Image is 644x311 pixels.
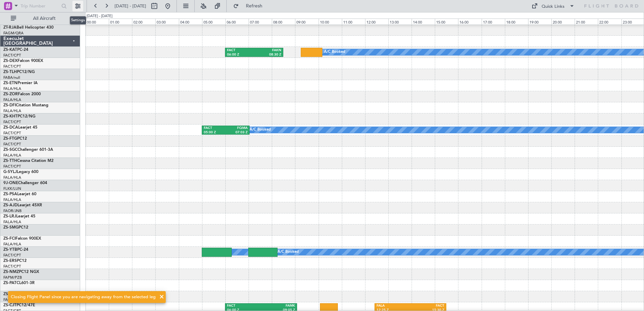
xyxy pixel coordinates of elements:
[3,81,38,85] a: ZS-ETNPremier IA
[3,248,28,252] a: ZS-YTBPC-24
[278,247,299,257] div: A/C Booked
[3,237,15,241] span: ZS-FCI
[412,19,435,25] div: 14:00
[482,19,505,25] div: 17:00
[3,226,28,230] a: ZS-SMGPC12
[3,181,18,185] span: 9J-ONE
[3,103,49,107] a: ZS-DFICitation Mustang
[3,70,35,74] a: ZS-TLHPC12/NG
[528,1,578,11] button: Quick Links
[3,75,20,80] a: FABA/null
[410,304,444,308] div: FACT
[204,130,226,135] div: 05:00 Z
[3,237,41,241] a: ZS-FCIFalcon 900EX
[435,19,458,25] div: 15:00
[3,26,17,30] span: ZT-RJA
[3,126,18,130] span: ZS-DCA
[70,16,86,25] div: Settings
[3,214,16,218] span: ZS-LRJ
[3,164,21,169] a: FACT/CPT
[202,19,225,25] div: 05:00
[3,208,22,213] a: FAOR/JNB
[3,119,21,125] a: FACT/CPT
[575,19,598,25] div: 21:00
[528,19,551,25] div: 19:00
[3,103,16,107] span: ZS-DFI
[3,92,41,96] a: ZS-ZORFalcon 2000
[542,3,565,10] div: Quick Links
[3,275,22,280] a: FAPM/PZB
[230,1,270,11] button: Refresh
[3,186,21,191] a: FLKK/LUN
[3,159,17,163] span: ZS-TTH
[3,114,35,118] a: ZS-KHTPC12/NG
[295,19,318,25] div: 09:00
[458,19,481,25] div: 16:00
[3,203,18,207] span: ZS-AJD
[225,19,249,25] div: 06:00
[3,148,18,152] span: ZS-SGC
[388,19,412,25] div: 13:00
[155,19,179,25] div: 03:00
[3,170,17,174] span: G-SYLJ
[240,4,268,8] span: Refresh
[3,181,47,185] a: 9J-ONEChallenger 604
[3,259,17,263] span: ZS-ERS
[254,48,282,53] div: FAKN
[21,1,59,11] input: Trip Number
[227,48,254,53] div: FACT
[3,226,19,230] span: ZS-SMG
[87,13,112,19] div: [DATE] - [DATE]
[3,214,35,218] a: ZS-LRJLearjet 45
[3,170,38,174] a: G-SYLJLegacy 600
[3,48,28,52] a: ZS-KATPC-24
[3,259,27,263] a: ZS-ERSPC12
[3,31,24,36] a: FAGM/QRA
[3,108,21,113] a: FALA/HLA
[204,126,226,131] div: FACT
[109,19,132,25] div: 01:00
[3,192,36,196] a: ZS-PSALearjet 60
[250,125,271,135] div: A/C Booked
[551,19,575,25] div: 20:00
[3,153,21,158] a: FALA/HLA
[272,19,295,25] div: 08:00
[342,19,365,25] div: 11:00
[3,131,21,136] a: FACT/CPT
[226,126,248,131] div: FQMA
[3,159,54,163] a: ZS-TTHCessna Citation M2
[254,53,282,57] div: 08:30 Z
[3,197,21,202] a: FALA/HLA
[3,86,21,91] a: FALA/HLA
[227,304,261,308] div: FACT
[3,253,21,258] a: FACT/CPT
[261,304,295,308] div: FAMK
[3,59,43,63] a: ZS-DEXFalcon 900EX
[3,219,21,224] a: FALA/HLA
[3,137,27,141] a: ZS-FTGPC12
[377,304,411,308] div: FALA
[3,26,54,30] a: ZT-RJABell Helicopter 430
[3,281,35,285] a: ZS-PATCL601-3R
[3,81,18,85] span: ZS-ETN
[3,248,17,252] span: ZS-YTB
[11,294,156,301] div: Closing Flight Panel since you are navigating away from the selected leg
[3,59,18,63] span: ZS-DEX
[227,53,254,57] div: 06:00 Z
[3,53,21,58] a: FACT/CPT
[3,142,21,147] a: FACT/CPT
[132,19,155,25] div: 02:00
[3,203,42,207] a: ZS-AJDLearjet 45XR
[7,13,73,24] button: All Aircraft
[3,97,21,102] a: FALA/HLA
[365,19,388,25] div: 12:00
[226,130,248,135] div: 07:03 Z
[179,19,202,25] div: 04:00
[319,19,342,25] div: 10:00
[324,47,345,57] div: A/C Booked
[3,114,18,118] span: ZS-KHT
[3,270,39,274] a: ZS-NMZPC12 NGX
[3,48,17,52] span: ZS-KAT
[3,192,17,196] span: ZS-PSA
[3,137,17,141] span: ZS-FTG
